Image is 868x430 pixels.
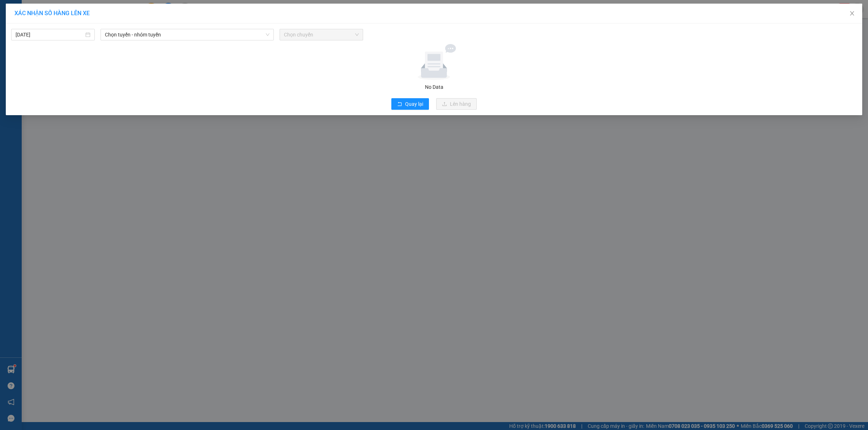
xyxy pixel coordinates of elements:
[397,101,402,107] span: rollback
[105,29,269,40] span: Chọn tuyến - nhóm tuyến
[842,4,862,24] button: Close
[265,32,270,37] span: down
[405,100,423,108] span: Quay lại
[14,10,90,17] span: XÁC NHẬN SỐ HÀNG LÊN XE
[436,98,477,110] button: uploadLên hàng
[849,10,855,16] span: close
[16,31,84,39] input: 11/09/2025
[284,29,359,40] span: Chọn chuyến
[10,83,858,91] div: No Data
[391,98,429,110] button: rollbackQuay lại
